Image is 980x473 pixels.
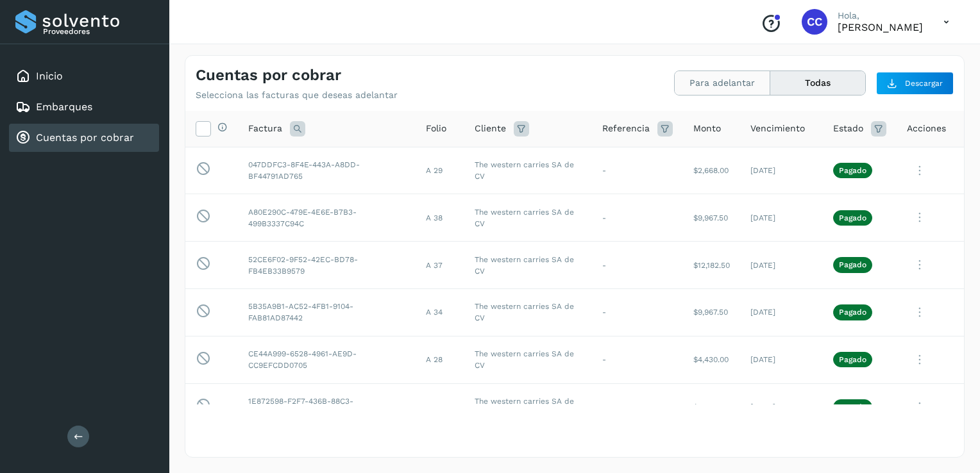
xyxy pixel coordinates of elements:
[905,78,943,89] span: Descargar
[36,101,92,113] a: Embarques
[416,242,464,289] td: A 37
[740,194,823,242] td: [DATE]
[839,213,866,222] p: Pagado
[683,194,740,242] td: $9,967.50
[238,147,416,194] td: 047DDFC3-8F4E-443A-A8DD-BF44791AD765
[683,336,740,383] td: $4,430.00
[36,70,63,82] a: Inicio
[238,336,416,383] td: CE44A999-6528-4961-AE9D-CC9EFCDD0705
[592,194,683,242] td: -
[592,147,683,194] td: -
[907,122,946,135] span: Acciones
[464,147,592,194] td: The western carries SA de CV
[740,288,823,336] td: [DATE]
[683,147,740,194] td: $2,668.00
[9,62,159,90] div: Inicio
[248,122,282,135] span: Factura
[238,242,416,289] td: 52CE6F02-9F52-42EC-BD78-FB4EB33B9579
[36,131,134,144] a: Cuentas por cobrar
[9,93,159,121] div: Embarques
[740,147,823,194] td: [DATE]
[683,242,740,289] td: $12,182.50
[838,21,923,33] p: Carlos Cardiel Castro
[196,90,398,101] p: Selecciona las facturas que deseas adelantar
[592,288,683,336] td: -
[839,355,866,364] p: Pagado
[416,336,464,383] td: A 28
[602,122,650,135] span: Referencia
[196,66,341,85] h4: Cuentas por cobrar
[592,336,683,383] td: -
[464,383,592,431] td: The western carries SA de CV
[464,194,592,242] td: The western carries SA de CV
[770,71,865,95] button: Todas
[740,383,823,431] td: [DATE]
[838,10,923,21] p: Hola,
[592,383,683,431] td: -
[693,122,721,135] span: Monto
[740,336,823,383] td: [DATE]
[416,147,464,194] td: A 29
[238,288,416,336] td: 5B35A9B1-AC52-4FB1-9104-FAB81AD87442
[683,288,740,336] td: $9,967.50
[9,124,159,152] div: Cuentas por cobrar
[416,383,464,431] td: A 27
[464,242,592,289] td: The western carries SA de CV
[475,122,506,135] span: Cliente
[750,122,805,135] span: Vencimiento
[238,383,416,431] td: 1E872598-F2F7-436B-88C3-812EAA2AB3AF
[592,242,683,289] td: -
[876,72,954,95] button: Descargar
[416,288,464,336] td: A 34
[839,402,866,411] p: Pagado
[839,308,866,317] p: Pagado
[426,122,446,135] span: Folio
[683,383,740,431] td: $4,430.00
[839,260,866,269] p: Pagado
[416,194,464,242] td: A 38
[833,122,863,135] span: Estado
[464,288,592,336] td: The western carries SA de CV
[238,194,416,242] td: A80E290C-479E-4E6E-B7B3-499B3337C94C
[43,27,154,36] p: Proveedores
[740,242,823,289] td: [DATE]
[839,166,866,175] p: Pagado
[464,336,592,383] td: The western carries SA de CV
[675,71,770,95] button: Para adelantar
